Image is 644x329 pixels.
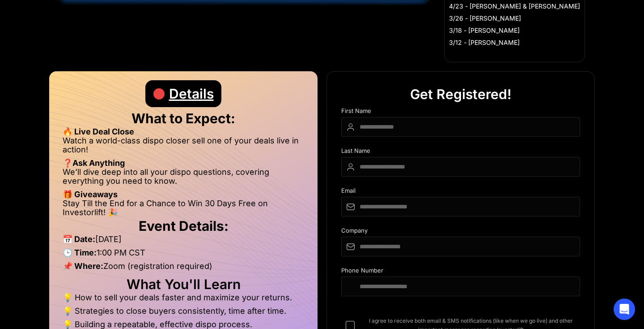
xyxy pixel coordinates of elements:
strong: ❓Ask Anything [63,158,125,168]
li: Zoom (registration required) [63,262,304,275]
strong: 🕒 Time: [63,248,97,257]
div: Company [341,227,580,237]
li: 💡 Building a repeatable, effective dispo process. [63,320,304,329]
strong: Event Details: [139,218,229,234]
div: Phone Number [341,267,580,277]
li: 1:00 PM CST [63,248,304,262]
li: 💡 How to sell your deals faster and maximize your returns. [63,293,304,307]
div: Last Name [341,147,580,157]
div: Get Registered! [410,81,512,108]
li: Stay Till the End for a Chance to Win 30 Days Free on Investorlift! 🎉 [63,199,304,217]
div: Details [169,80,214,107]
li: [DATE] [63,235,304,248]
strong: 📌 Where: [63,261,103,271]
div: Email [341,187,580,197]
div: First Name [341,108,580,117]
strong: 📅 Date: [63,234,95,244]
li: We’ll dive deep into all your dispo questions, covering everything you need to know. [63,168,304,190]
h2: What You'll Learn [63,280,304,289]
strong: 🔥 Live Deal Close [63,127,134,136]
div: Open Intercom Messenger [614,299,635,320]
strong: What to Expect: [131,110,235,126]
strong: 🎁 Giveaways [63,190,118,199]
li: 💡 Strategies to close buyers consistently, time after time. [63,307,304,320]
li: Watch a world-class dispo closer sell one of your deals live in action! [63,136,304,159]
